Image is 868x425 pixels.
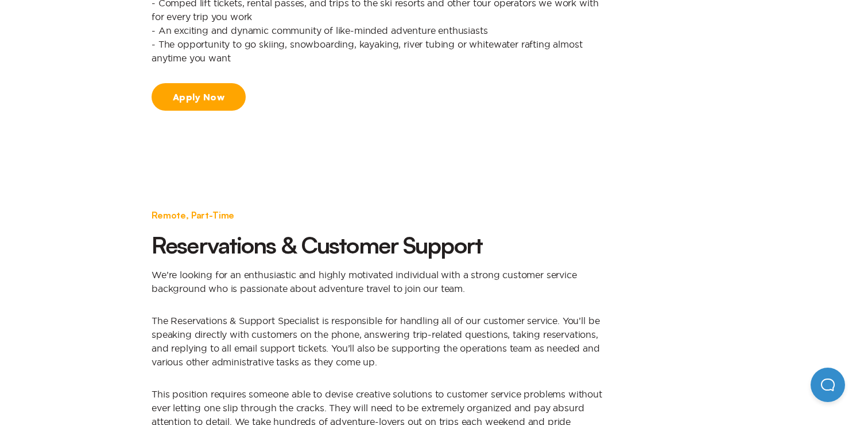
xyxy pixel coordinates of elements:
[152,314,611,369] p: The Reservations & Support Specialist is responsible for handling all of our customer service. Yo...
[152,231,611,259] h2: Reservations & Customer Support
[152,208,611,222] div: Remote, Part-Time
[152,268,611,295] p: We’re looking for an enthusiastic and highly motivated individual with a strong customer service ...
[811,368,845,402] iframe: Help Scout Beacon - Open
[152,83,246,111] a: Apply Now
